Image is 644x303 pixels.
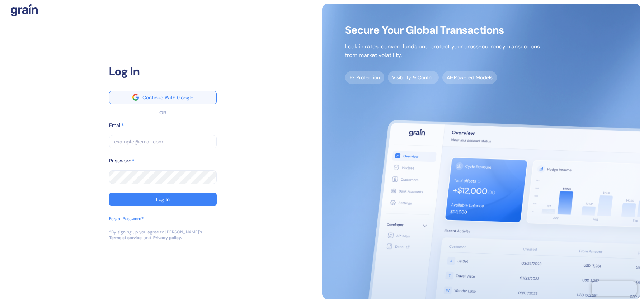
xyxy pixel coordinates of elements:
[11,4,38,16] img: logo
[442,71,497,84] span: AI-Powered Models
[109,235,142,241] a: Terms of service
[322,4,641,299] img: signup-main-image
[109,122,121,129] label: Email
[109,216,144,222] div: Forgot Password?
[159,109,166,117] div: OR
[109,135,217,148] input: example@email.com
[153,235,182,241] a: Privacy policy.
[345,42,540,60] p: Lock in rates, convert funds and protect your cross-currency transactions from market volatility.
[345,71,384,84] span: FX Protection
[592,281,637,296] iframe: Chatra live chat
[109,157,132,165] label: Password
[109,63,217,80] div: Log In
[109,193,217,206] button: Log In
[109,91,217,104] button: googleContinue With Google
[109,229,202,235] div: *By signing up you agree to [PERSON_NAME]’s
[142,95,193,100] div: Continue With Google
[345,27,540,34] span: Secure Your Global Transactions
[109,216,144,229] button: Forgot Password?
[132,94,139,100] img: google
[144,235,151,241] div: and
[388,71,439,84] span: Visibility & Control
[156,197,170,202] div: Log In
